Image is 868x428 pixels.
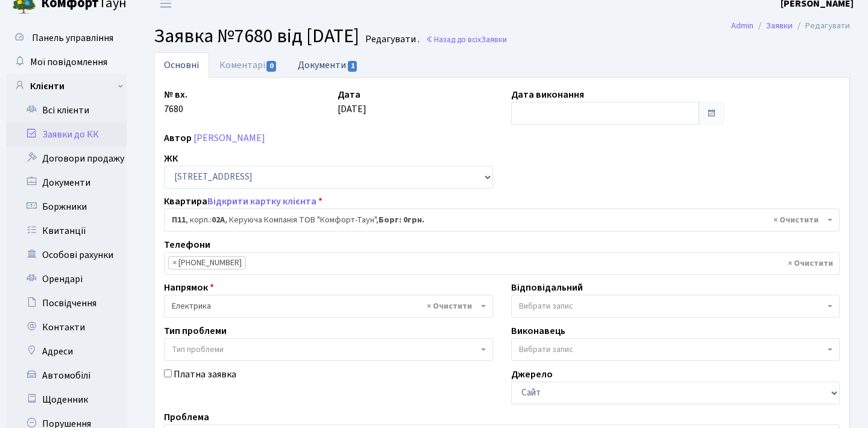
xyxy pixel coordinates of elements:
[154,22,359,50] span: Заявка №7680 від [DATE]
[426,34,507,45] a: Назад до всіхЗаявки
[168,256,246,269] li: 044-363-13-80
[164,410,209,424] label: Проблема
[6,363,127,388] a: Автомобілі
[6,50,127,74] a: Мої повідомлення
[788,257,833,269] span: Видалити всі елементи
[511,367,553,382] label: Джерело
[511,280,583,295] label: Відповідальний
[731,19,753,32] a: Admin
[6,98,127,122] a: Всі клієнти
[363,34,420,45] small: Редагувати .
[6,388,127,412] a: Щоденник
[519,344,573,356] span: Вибрати запис
[6,146,127,171] a: Договори продажу
[164,238,210,252] label: Телефони
[329,87,502,125] div: [DATE]
[164,87,187,102] label: № вх.
[379,214,424,226] b: Борг: 0грн.
[338,87,360,102] label: Дата
[6,291,127,315] a: Посвідчення
[6,195,127,219] a: Боржники
[481,34,507,45] span: Заявки
[348,61,357,72] span: 1
[212,214,225,226] b: 02А
[6,219,127,243] a: Квитанції
[155,87,329,125] div: 7680
[32,31,113,45] span: Панель управління
[154,52,209,78] a: Основні
[164,324,227,338] label: Тип проблеми
[793,19,850,33] li: Редагувати
[193,131,265,145] a: [PERSON_NAME]
[266,61,276,72] span: 0
[6,315,127,339] a: Контакти
[519,300,573,312] span: Вибрати запис
[172,214,825,226] span: <b>П11</b>, корп.: <b>02А</b>, Керуюча Компанія ТОВ "Комфорт-Таун", <b>Борг: 0грн.</b>
[6,26,127,50] a: Панель управління
[511,87,584,102] label: Дата виконання
[288,52,368,77] a: Документи
[6,267,127,291] a: Орендарі
[172,344,224,356] span: Тип проблеми
[172,214,186,226] b: П11
[172,257,177,269] span: ×
[773,214,819,226] span: Видалити всі елементи
[30,55,107,69] span: Мої повідомлення
[174,367,236,382] label: Платна заявка
[6,171,127,195] a: Документи
[713,13,868,39] nav: breadcrumb
[164,131,192,145] label: Автор
[164,280,214,295] label: Напрямок
[209,52,288,78] a: Коментарі
[427,300,472,312] span: Видалити всі елементи
[766,19,793,32] a: Заявки
[164,209,840,231] span: <b>П11</b>, корп.: <b>02А</b>, Керуюча Компанія ТОВ "Комфорт-Таун", <b>Борг: 0грн.</b>
[6,339,127,363] a: Адреси
[164,295,493,318] span: Електрика
[164,194,322,209] label: Квартира
[6,122,127,146] a: Заявки до КК
[164,151,178,166] label: ЖК
[172,300,478,312] span: Електрика
[6,74,127,98] a: Клієнти
[6,243,127,267] a: Особові рахунки
[511,324,565,338] label: Виконавець
[207,195,316,208] a: Відкрити картку клієнта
